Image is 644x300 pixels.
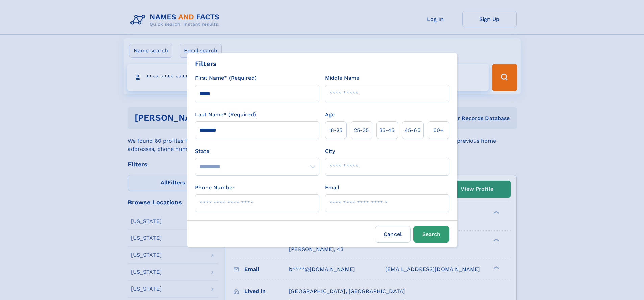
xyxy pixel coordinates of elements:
[375,226,411,243] label: Cancel
[325,184,339,192] label: Email
[413,226,449,243] button: Search
[354,126,369,134] span: 25‑35
[405,126,421,134] span: 45‑60
[325,147,335,155] label: City
[195,111,256,119] label: Last Name* (Required)
[329,126,342,134] span: 18‑25
[325,111,335,119] label: Age
[195,184,235,192] label: Phone Number
[379,126,395,134] span: 35‑45
[195,59,217,69] div: Filters
[433,126,444,134] span: 60+
[195,74,257,82] label: First Name* (Required)
[195,147,319,155] label: State
[325,74,359,82] label: Middle Name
